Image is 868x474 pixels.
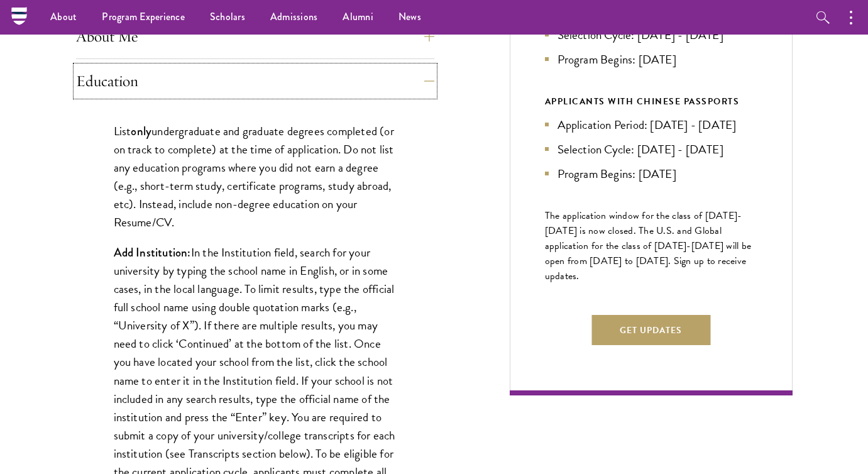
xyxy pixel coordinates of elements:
[545,140,757,158] li: Selection Cycle: [DATE] - [DATE]
[131,123,151,140] strong: only
[545,50,757,69] li: Program Begins: [DATE]
[76,66,434,96] button: Education
[114,244,191,261] strong: Add Institution:
[76,21,434,52] button: About Me
[114,122,397,231] p: List undergraduate and graduate degrees completed (or on track to complete) at the time of applic...
[545,26,757,44] li: Selection Cycle: [DATE] - [DATE]
[591,315,710,345] button: Get Updates
[545,165,757,183] li: Program Begins: [DATE]
[545,208,752,284] span: The application window for the class of [DATE]-[DATE] is now closed. The U.S. and Global applicat...
[545,116,757,134] li: Application Period: [DATE] - [DATE]
[545,94,757,109] div: APPLICANTS WITH CHINESE PASSPORTS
